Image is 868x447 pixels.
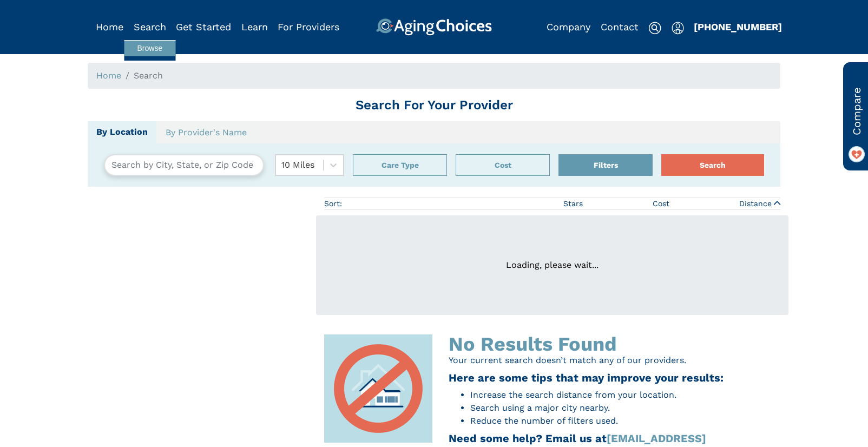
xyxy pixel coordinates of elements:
div: Popover trigger [456,154,550,176]
div: No Results Found [449,334,780,354]
button: Filters [558,154,653,176]
input: Search by City, State, or Zip Code [104,154,264,176]
div: Sort: [324,198,342,209]
img: AgingChoices [376,18,492,36]
nav: breadcrumb [88,63,780,89]
div: Popover trigger [134,18,166,36]
a: Company [547,21,590,32]
div: Loading, please wait... [316,215,788,315]
a: Get Started [176,21,231,32]
a: For Providers [278,21,339,32]
div: Popover trigger [558,154,653,176]
h3: Here are some tips that may improve your results: [449,371,780,384]
p: Your current search doesn’t match any of our providers. [449,354,780,367]
span: Cost [653,198,669,209]
span: Search [134,70,163,81]
li: Search using a major city nearby. [470,402,780,415]
span: Compare [849,87,865,135]
a: Home [96,70,121,81]
a: By Provider's Name [156,121,256,144]
div: Popover trigger [353,154,447,176]
button: Search [661,154,764,176]
li: Reduce the number of filters used. [470,415,780,428]
button: Care Type [353,154,447,176]
li: Increase the search distance from your location. [470,389,780,402]
a: Learn [241,21,268,32]
a: [PHONE_NUMBER] [694,21,782,32]
a: Browse [124,40,176,56]
img: user-icon.svg [672,22,684,35]
h1: Search For Your Provider [88,97,780,113]
a: Home [96,21,123,32]
a: By Location [88,121,156,143]
button: Cost [456,154,550,176]
span: Stars [563,198,583,209]
div: Popover trigger [672,18,684,36]
a: Contact [601,21,639,32]
img: search-icon.svg [648,22,661,35]
a: Search [134,21,166,32]
img: favorite_on.png [849,146,865,162]
span: Distance [739,198,772,209]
